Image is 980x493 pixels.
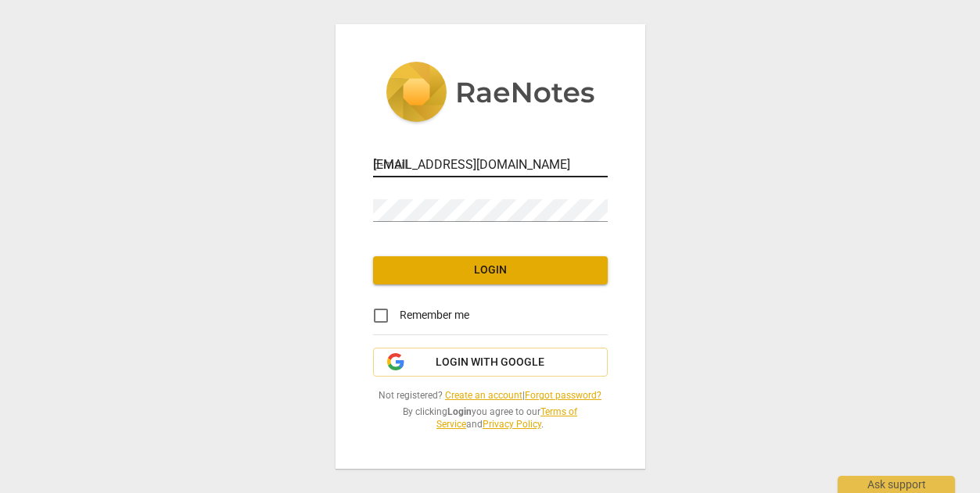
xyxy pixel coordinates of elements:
[436,355,544,370] span: Login with Google
[373,405,608,431] span: By clicking you agree to our and .
[483,419,541,430] a: Privacy Policy
[386,263,595,278] span: Login
[525,390,601,401] a: Forgot password?
[373,256,608,284] button: Login
[447,406,472,417] b: Login
[373,389,608,402] span: Not registered? |
[838,476,955,493] div: Ask support
[373,348,608,377] button: Login with Google
[445,390,522,401] a: Create an account
[400,307,469,323] span: Remember me
[386,62,595,126] img: 5ac2273c67554f335776073100b6d88f.svg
